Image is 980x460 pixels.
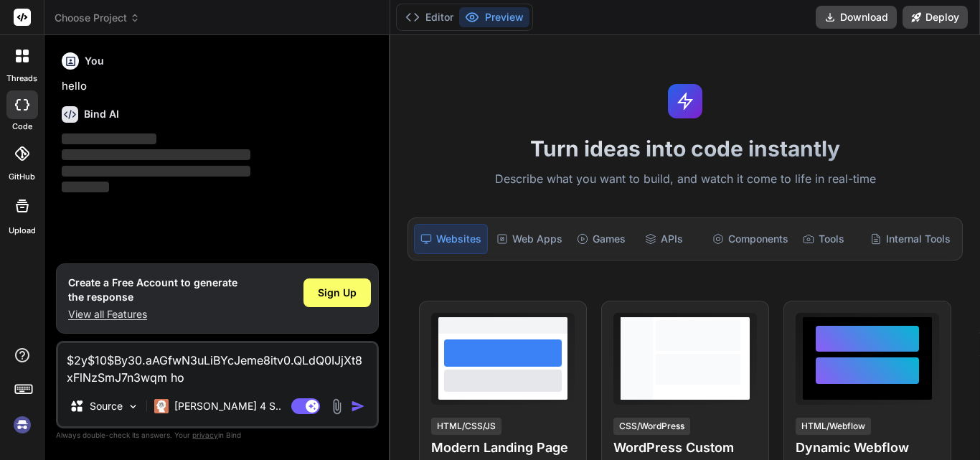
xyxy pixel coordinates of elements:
[12,121,32,133] label: code
[796,418,871,435] div: HTML/Webflow
[62,182,109,192] span: ‌
[816,6,897,29] button: Download
[613,418,690,435] div: CSS/WordPress
[399,136,971,161] h1: Turn ideas into code instantly
[85,54,104,68] h6: You
[154,399,169,413] img: Claude 4 Sonnet
[192,431,218,439] span: privacy
[903,6,968,29] button: Deploy
[639,224,704,254] div: APIs
[9,171,35,183] label: GitHub
[55,11,140,25] span: Choose Project
[56,428,379,442] p: Always double-check its answers. Your in Bind
[68,276,237,304] h1: Create a Free Account to generate the response
[491,224,568,254] div: Web Apps
[400,7,459,27] button: Editor
[62,133,156,144] span: ‌
[174,399,281,413] p: [PERSON_NAME] 4 S..
[6,72,37,85] label: threads
[707,224,794,254] div: Components
[10,413,34,437] img: signin
[459,7,529,27] button: Preview
[90,399,123,413] p: Source
[9,225,36,237] label: Upload
[318,286,357,300] span: Sign Up
[571,224,636,254] div: Games
[797,224,862,254] div: Tools
[329,398,345,415] img: attachment
[58,343,377,386] textarea: $2y$10$By30.aAGfwN3uLiBYcJeme8itv0.QLdQ0IJjXt8xFlNzSmJ7n3wqm ho
[864,224,956,254] div: Internal Tools
[84,107,119,121] h6: Bind AI
[431,418,501,435] div: HTML/CSS/JS
[431,438,575,458] h4: Modern Landing Page
[127,400,139,413] img: Pick Models
[68,307,237,321] p: View all Features
[62,149,250,160] span: ‌
[62,166,250,177] span: ‌
[414,224,488,254] div: Websites
[399,170,971,189] p: Describe what you want to build, and watch it come to life in real-time
[351,399,365,413] img: icon
[62,78,376,95] p: hello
